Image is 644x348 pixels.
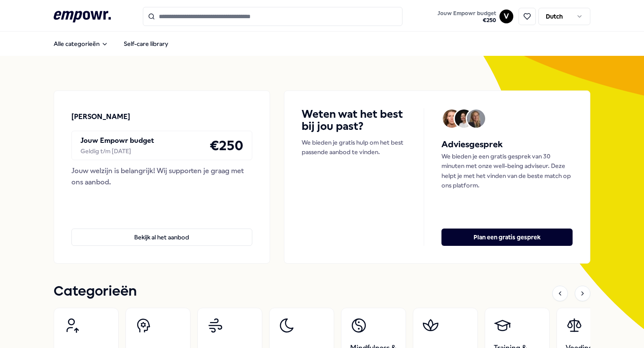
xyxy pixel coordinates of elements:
button: Plan een gratis gesprek [441,229,573,246]
a: Jouw Empowr budget€250 [434,7,499,26]
h5: Adviesgesprek [441,138,573,151]
button: Bekijk al het aanbod [71,229,252,246]
p: We bieden je gratis hulp om het best passende aanbod te vinden. [302,138,406,157]
span: Jouw Empowr budget [438,10,496,17]
input: Search for products, categories or subcategories [143,7,402,26]
img: Avatar [467,110,485,128]
p: Jouw Empowr budget [80,135,154,146]
p: [PERSON_NAME] [71,111,130,122]
a: Self-care library [117,35,175,52]
a: Bekijk al het aanbod [71,215,252,246]
img: Avatar [443,110,461,128]
nav: Main [47,35,175,52]
h4: Weten wat het best bij jou past? [302,108,406,132]
h4: € 250 [209,135,243,156]
div: Jouw welzijn is belangrijk! Wij supporten je graag met ons aanbod. [71,165,252,187]
div: Geldig t/m [DATE] [80,146,154,156]
p: We bieden je een gratis gesprek van 30 minuten met onze well-being adviseur. Deze helpt je met he... [441,151,573,190]
h1: Categorieën [54,281,137,303]
button: Alle categorieën [47,35,115,52]
span: € 250 [438,17,496,24]
img: Avatar [455,110,473,128]
button: V [499,10,513,23]
button: Jouw Empowr budget€250 [436,8,498,26]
